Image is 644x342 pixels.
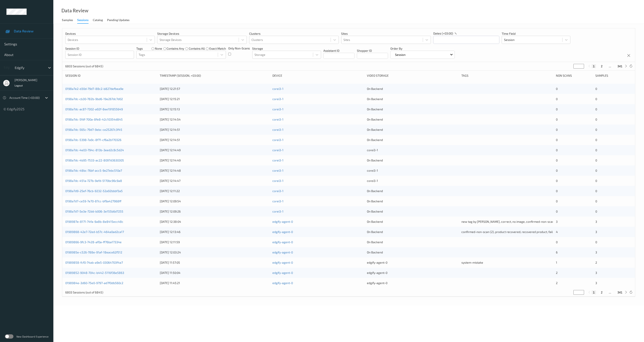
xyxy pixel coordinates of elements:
[595,87,597,91] span: 0
[367,189,458,193] div: On Backend
[252,46,321,51] p: Storage
[160,240,270,244] div: [DATE] 12:11:59
[65,261,123,264] a: 01989858-fcf0-74ab-a9e5-03064703f4a7
[556,210,558,213] span: 0
[367,128,458,132] div: On Backend
[556,271,558,274] span: 2
[367,97,458,101] div: On Backend
[65,32,155,36] p: Devices
[592,290,596,294] button: 1
[595,199,597,203] span: 0
[600,64,604,68] button: 2
[160,199,270,203] div: [DATE] 12:09:54
[62,17,77,23] a: Samples
[65,148,124,152] a: 0198a7dc-4e03-794c-813b-3eed2c8c5d24
[62,18,73,23] div: Samples
[167,46,184,51] label: contains any
[65,230,124,234] a: 01989868-42e7-72ed-b57c-464a0ad2ca17
[65,138,121,142] a: 0198a7dc-5398-7a9c-8f71-cf6a2b170326
[367,199,458,203] div: On Backend
[595,220,597,223] span: 3
[272,189,283,193] a: corei3-1
[556,148,558,152] span: 0
[556,97,558,101] span: 0
[77,18,89,24] div: Sessions
[160,138,270,142] div: [DATE] 12:14:51
[367,73,458,78] div: Video Storage
[556,199,558,203] span: 0
[595,179,597,182] span: 0
[160,189,270,193] div: [DATE] 12:11:22
[65,107,123,111] a: 0198a7dc-ac87-7302-a92f-8ee191855649
[272,199,283,203] a: corei3-1
[367,148,458,152] div: corei3-1
[157,32,247,36] p: Storage Devices
[595,261,597,264] span: 2
[592,64,596,68] button: 1
[556,169,558,172] span: 0
[608,290,613,294] button: ...
[272,250,293,254] a: edgify-agent-0
[367,168,458,173] div: corei3-1
[272,261,293,264] a: edgify-agent-0
[65,290,103,295] p: 6803 Sessions (out of 6845)
[595,210,597,213] span: 0
[209,46,226,51] label: exact match
[595,158,597,162] span: 0
[556,220,558,223] span: 3
[93,17,107,23] a: Catalog
[155,46,162,51] label: none
[160,209,270,214] div: [DATE] 12:09:26
[367,271,458,275] div: edgify-agent-0
[367,260,458,265] div: edgify-agent-0
[367,220,458,224] div: On Backend
[61,9,88,13] div: Data Review
[65,97,123,101] a: 0198a7dc-cb30-782b-9bd6-19e267dc7d02
[367,250,458,254] div: On Backend
[595,250,597,254] span: 3
[556,107,558,111] span: 0
[367,158,458,162] div: On Backend
[556,189,558,193] span: 0
[65,46,134,51] p: Session ID
[341,32,431,36] p: Sites
[160,117,270,122] div: [DATE] 12:14:54
[595,189,597,193] span: 0
[272,97,283,101] a: corei3-1
[556,179,558,182] span: 0
[556,250,558,254] span: 6
[323,49,355,53] p: Assistant ID
[461,230,571,234] span: confirmed-non-scan (2), product recovered, recovered product, failed to recover
[65,158,124,162] a: 0198a7dc-4b95-7533-ac22-8097d3630305
[228,46,250,50] p: Only Non-Scans
[272,179,283,182] a: corei3-1
[367,87,458,91] div: On Backend
[272,138,283,142] a: corei3-1
[272,281,293,285] a: edgify-agent-0
[394,53,407,57] p: Session
[160,148,270,152] div: [DATE] 12:14:49
[616,290,624,294] button: 341
[595,107,597,111] span: 0
[160,260,270,265] div: [DATE] 11:57:05
[556,281,558,285] span: 2
[595,138,597,142] span: 0
[160,168,270,173] div: [DATE] 12:14:48
[65,210,123,213] a: 0198a7d7-5e3e-72dd-b006-3e155b6d7255
[600,290,604,294] button: 2
[367,281,458,285] div: edgify-agent-0
[249,32,339,36] p: Clusters
[65,73,157,78] div: Session ID
[65,64,103,68] p: 6803 Sessions (out of 6845)
[595,281,597,285] span: 3
[136,46,143,51] p: Tags
[160,271,270,275] div: [DATE] 11:50:04
[272,87,283,91] a: corei3-1
[272,118,283,121] a: corei3-1
[65,118,123,121] a: 0198a7dc-5fdf-700a-8fe8-42c10354d845
[160,128,270,132] div: [DATE] 12:14:51
[160,107,270,111] div: [DATE] 12:15:13
[556,118,558,121] span: 0
[595,73,632,78] div: Samples
[77,17,93,24] a: Sessions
